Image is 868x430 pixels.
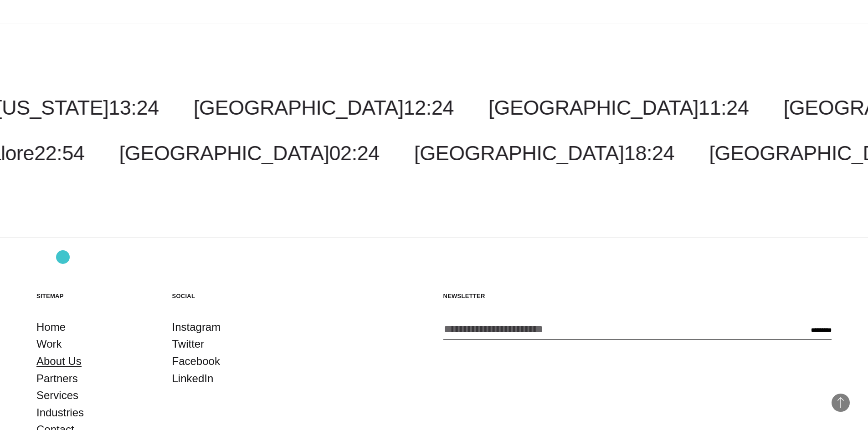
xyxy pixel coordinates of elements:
[36,335,62,353] a: Work
[172,335,205,353] a: Twitter
[34,142,84,165] span: 22:54
[36,370,78,387] a: Partners
[329,142,379,165] span: 02:24
[172,370,214,387] a: LinkedIn
[414,142,674,165] a: [GEOGRAPHIC_DATA]18:24
[36,319,66,336] a: Home
[36,404,84,421] a: Industries
[172,319,221,336] a: Instagram
[172,292,290,300] h5: Social
[36,387,78,404] a: Services
[194,96,454,119] a: [GEOGRAPHIC_DATA]12:24
[832,394,850,412] button: Back to Top
[108,96,159,119] span: 13:24
[36,353,82,370] a: About Us
[624,142,674,165] span: 18:24
[443,292,832,300] h5: Newsletter
[488,96,749,119] a: [GEOGRAPHIC_DATA]11:24
[404,96,454,119] span: 12:24
[172,353,220,370] a: Facebook
[119,142,380,165] a: [GEOGRAPHIC_DATA]02:24
[699,96,749,119] span: 11:24
[36,292,154,300] h5: Sitemap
